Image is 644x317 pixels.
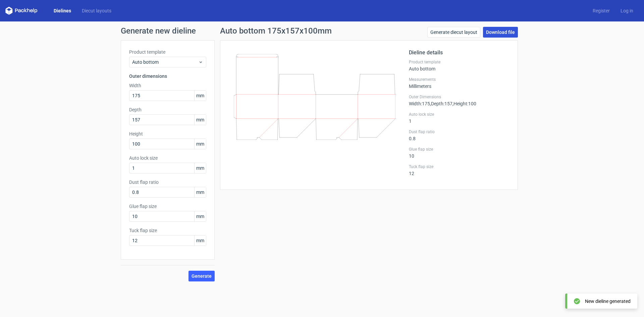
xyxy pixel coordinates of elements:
[409,112,509,117] label: Auto lock size
[189,271,215,281] button: Generate
[587,7,615,14] a: Register
[585,298,631,305] div: New dieline generated
[129,203,206,210] label: Glue flap size
[409,112,509,124] div: 1
[409,164,509,176] div: 12
[194,91,206,101] span: mm
[483,27,518,38] a: Download file
[194,163,206,173] span: mm
[409,164,509,169] label: Tuck flap size
[129,130,206,137] label: Height
[409,147,509,159] div: 10
[194,235,206,246] span: mm
[409,59,509,65] label: Product template
[129,179,206,186] label: Dust flap ratio
[76,7,117,14] a: Diecut layouts
[129,106,206,113] label: Depth
[48,7,76,14] a: Dielines
[129,49,206,55] label: Product template
[132,59,198,65] span: Auto bottom
[409,77,509,89] div: Millimeters
[409,94,509,100] label: Outer Dimensions
[409,101,430,106] span: Width : 175
[430,101,452,106] span: , Depth : 157
[615,7,639,14] a: Log in
[129,82,206,89] label: Width
[409,49,509,57] h2: Dieline details
[409,147,509,152] label: Glue flap size
[121,27,523,35] h1: Generate new dieline
[409,129,509,141] div: 0.8
[194,139,206,149] span: mm
[409,59,509,71] div: Auto bottom
[192,274,212,278] span: Generate
[452,101,476,106] span: , Height : 100
[220,27,332,35] h1: Auto bottom 175x157x100mm
[409,129,509,135] label: Dust flap ratio
[194,187,206,197] span: mm
[194,115,206,125] span: mm
[427,27,480,38] a: Generate diecut layout
[409,77,509,82] label: Measurements
[194,211,206,221] span: mm
[129,227,206,234] label: Tuck flap size
[129,155,206,161] label: Auto lock size
[129,73,206,80] h3: Outer dimensions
